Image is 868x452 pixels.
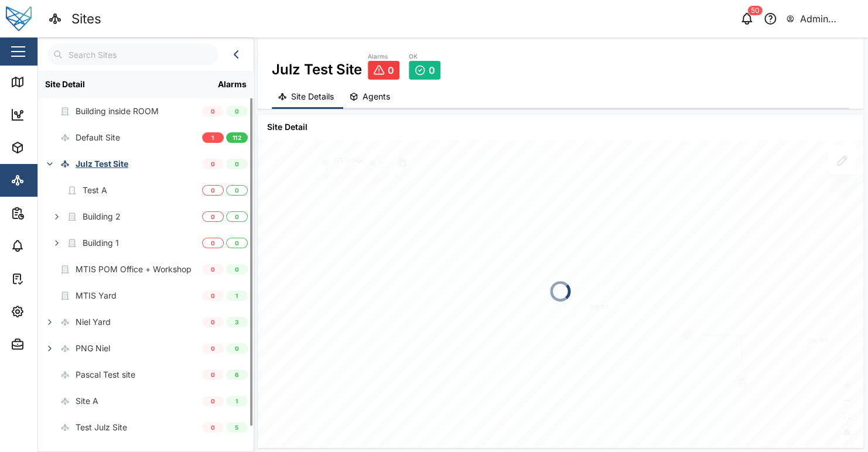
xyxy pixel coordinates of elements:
[235,291,238,300] span: 1
[211,317,215,327] span: 0
[30,76,57,88] div: Map
[30,272,63,285] div: Tasks
[368,52,399,61] div: Alarms
[235,396,238,406] span: 1
[429,65,435,76] span: 0
[211,107,215,116] span: 0
[71,9,101,29] div: Sites
[272,52,362,80] div: Julz Test Site
[83,237,119,249] div: Building 1
[211,133,214,142] span: 1
[235,159,239,169] span: 0
[363,93,390,101] span: Agents
[76,263,192,276] div: MTIS POM Office + Workshop
[409,52,440,61] div: OK
[76,131,120,144] div: Default Site
[211,423,215,432] span: 0
[30,239,67,252] div: Alarms
[76,342,110,355] div: PNG Niel
[76,157,128,170] div: Julz Test Site
[76,368,135,381] div: Pascal Test site
[30,108,83,121] div: Dashboard
[76,105,159,118] div: Building inside ROOM
[368,61,399,80] a: 0
[211,212,215,221] span: 0
[211,159,215,169] span: 0
[258,115,863,139] div: Site Detail
[45,78,204,91] div: Site Detail
[235,370,239,379] span: 6
[235,186,239,195] span: 0
[76,289,117,302] div: MTIS Yard
[30,305,72,318] div: Settings
[388,65,394,76] span: 0
[235,344,239,353] span: 0
[76,421,127,434] div: Test Julz Site
[76,316,111,328] div: Niel Yard
[47,44,218,65] input: Search Sites
[800,12,858,26] div: Admin Zaerald Lungos
[235,265,239,274] span: 0
[30,338,65,351] div: Admin
[233,133,241,142] span: 112
[76,395,98,408] div: Site A
[211,396,215,406] span: 0
[30,207,70,220] div: Reports
[211,186,215,195] span: 0
[211,265,215,274] span: 0
[235,238,239,248] span: 0
[83,210,121,223] div: Building 2
[235,212,239,221] span: 0
[30,141,67,154] div: Assets
[211,344,215,353] span: 0
[785,11,859,27] button: Admin Zaerald Lungos
[211,370,215,379] span: 0
[211,238,215,248] span: 0
[291,93,334,101] span: Site Details
[235,423,238,432] span: 5
[748,6,763,15] div: 50
[83,184,107,197] div: Test A
[235,107,239,116] span: 0
[211,291,215,300] span: 0
[218,78,247,91] div: Alarms
[6,6,32,32] img: Main Logo
[30,174,59,187] div: Sites
[235,317,238,327] span: 3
